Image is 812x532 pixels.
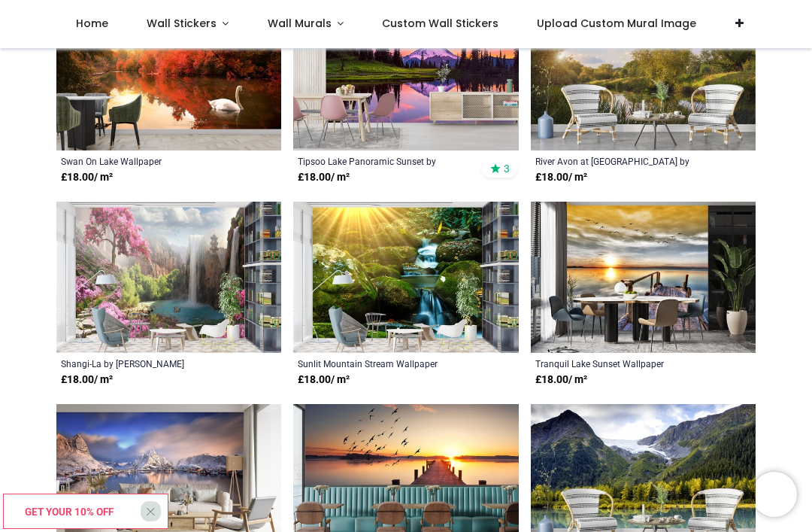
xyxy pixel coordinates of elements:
[382,16,498,31] span: Custom Wall Stickers
[61,170,113,185] strong: £ 18.00 / m²
[268,16,332,31] span: Wall Murals
[56,202,281,353] img: Shangi-La Wall Mural by Elena Dudina
[61,372,113,388] strong: £ 18.00 / m²
[61,357,234,369] a: Shangi-La by [PERSON_NAME]
[298,357,471,369] a: Sunlit Mountain Stream Wallpaper
[531,202,756,353] img: Tranquil Lake Sunset Wall Mural Wallpaper
[537,16,696,31] span: Upload Custom Mural Image
[293,202,518,353] img: Sunlit Mountain Stream Wall Mural Wallpaper
[535,155,708,167] a: River Avon at [GEOGRAPHIC_DATA] by [PERSON_NAME]
[535,372,587,388] strong: £ 18.00 / m²
[147,16,217,31] span: Wall Stickers
[752,472,797,517] iframe: Brevo live chat
[76,16,108,31] span: Home
[61,155,234,167] a: Swan On Lake Wallpaper
[504,162,510,175] span: 3
[535,170,587,185] strong: £ 18.00 / m²
[298,155,471,167] a: Tipsoo Lake Panoramic Sunset by [PERSON_NAME] Gallery
[298,372,350,388] strong: £ 18.00 / m²
[298,170,350,185] strong: £ 18.00 / m²
[535,357,708,369] a: Tranquil Lake Sunset Wallpaper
